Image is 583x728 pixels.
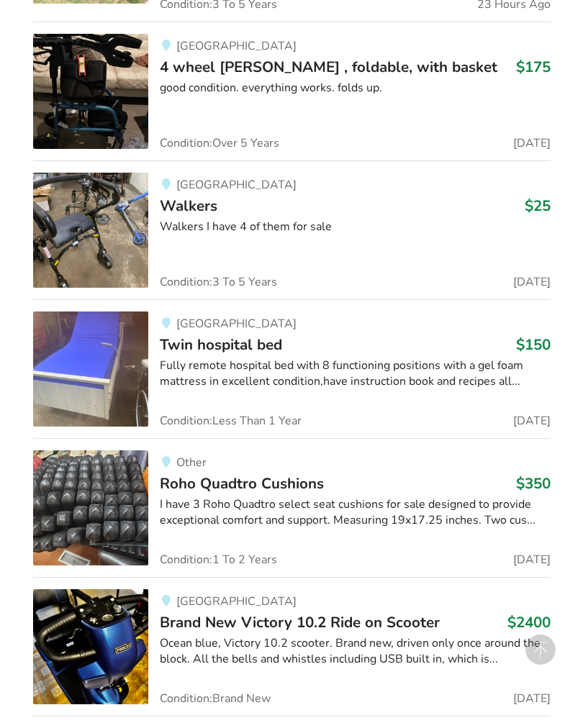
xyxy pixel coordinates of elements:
[516,58,551,76] h3: $175
[33,311,148,427] img: bedroom equipment-twin hospital bed
[176,455,207,470] span: Other
[33,589,148,704] img: mobility-brand new victory 10.2 ride on scooter
[33,173,148,288] img: mobility-walkers
[176,593,297,609] span: [GEOGRAPHIC_DATA]
[513,693,551,704] span: [DATE]
[176,38,297,54] span: [GEOGRAPHIC_DATA]
[160,57,497,77] span: 4 wheel [PERSON_NAME] , foldable, with basket
[160,219,551,235] div: Walkers I have 4 of them for sale
[160,335,282,355] span: Twin hospital bed
[513,415,551,427] span: [DATE]
[160,276,277,288] span: Condition: 3 To 5 Years
[33,299,551,438] a: bedroom equipment-twin hospital bed [GEOGRAPHIC_DATA]Twin hospital bed$150Fully remote hospital b...
[160,196,217,216] span: Walkers
[513,276,551,288] span: [DATE]
[160,473,324,493] span: Roho Quadtro Cushions
[160,496,551,529] div: I have 3 Roho Quadtro select seat cushions for sale designed to provide exceptional comfort and s...
[33,34,148,149] img: mobility-4 wheel walker , foldable, with basket
[516,335,551,354] h3: $150
[33,450,148,565] img: mobility-roho quadtro cushions
[176,177,297,193] span: [GEOGRAPHIC_DATA]
[33,22,551,160] a: mobility-4 wheel walker , foldable, with basket[GEOGRAPHIC_DATA]4 wheel [PERSON_NAME] , foldable,...
[516,474,551,493] h3: $350
[176,316,297,332] span: [GEOGRAPHIC_DATA]
[160,80,551,96] div: good condition. everything works. folds up.
[33,438,551,577] a: mobility-roho quadtro cushionsOtherRoho Quadtro Cushions$350I have 3 Roho Quadtro select seat cus...
[160,358,551,391] div: Fully remote hospital bed with 8 functioning positions with a gel foam mattress in excellent cond...
[507,613,551,632] h3: $2400
[160,635,551,668] div: Ocean blue, Victory 10.2 scooter. Brand new, driven only once around the block. All the bells and...
[513,554,551,565] span: [DATE]
[160,137,279,149] span: Condition: Over 5 Years
[160,693,271,704] span: Condition: Brand New
[525,196,551,215] h3: $25
[33,577,551,716] a: mobility-brand new victory 10.2 ride on scooter[GEOGRAPHIC_DATA]Brand New Victory 10.2 Ride on Sc...
[160,415,302,427] span: Condition: Less Than 1 Year
[160,612,440,632] span: Brand New Victory 10.2 Ride on Scooter
[33,160,551,299] a: mobility-walkers[GEOGRAPHIC_DATA]Walkers$25Walkers I have 4 of them for saleCondition:3 To 5 Year...
[513,137,551,149] span: [DATE]
[160,554,277,565] span: Condition: 1 To 2 Years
